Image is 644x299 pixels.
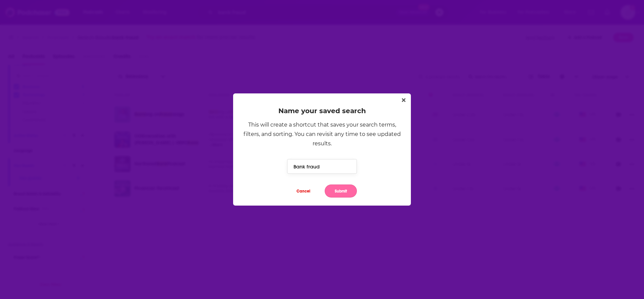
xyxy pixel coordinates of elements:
[287,159,357,173] input: Name your search
[241,120,403,148] div: This will create a shortcut that saves your search terms, filters, and sorting. You can revisit a...
[325,184,357,198] button: Submit
[278,107,366,115] h2: Name your saved search
[399,96,408,104] button: Close
[287,184,319,198] button: Cancel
